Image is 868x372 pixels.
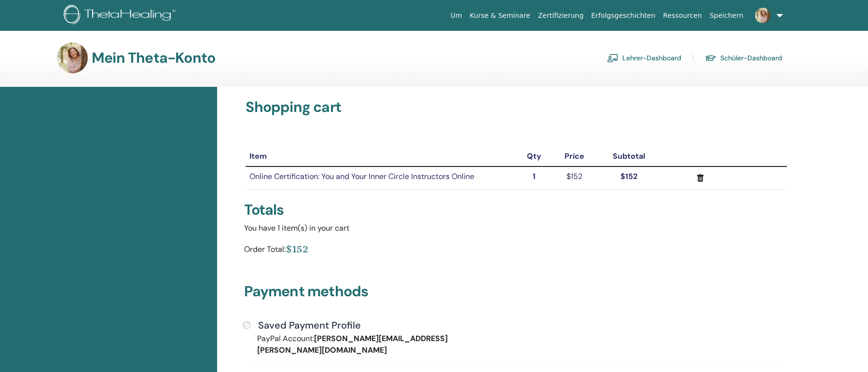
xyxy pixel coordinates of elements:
img: chalkboard-teacher.svg [607,54,619,62]
a: Speichern [706,7,747,25]
strong: 1 [533,171,536,181]
th: Qty [516,147,552,166]
a: Kurse & Seminare [466,7,534,25]
th: Subtotal [596,147,661,166]
h3: Shopping cart [246,98,787,116]
h4: Saved Payment Profile [258,319,361,331]
a: Erfolgsgeschichten [587,7,659,25]
td: Online Certification: You and Your Inner Circle Instructors Online [246,166,516,189]
div: PayPal Account: [250,333,516,356]
div: You have 1 item(s) in your cart [244,222,788,234]
img: logo.png [64,5,179,27]
a: Lehrer-Dashboard [607,50,681,66]
img: graduation-cap.svg [705,54,716,62]
a: Ressourcen [659,7,705,25]
a: Um [447,7,466,25]
th: Item [246,147,516,166]
strong: $152 [620,171,637,181]
img: default.jpg [57,42,88,73]
h3: Mein Theta-Konto [92,49,215,67]
img: default.jpg [755,8,771,23]
a: Schüler-Dashboard [705,50,782,66]
h3: Payment methods [244,283,788,304]
a: Zertifizierung [534,7,587,25]
strong: [PERSON_NAME][EMAIL_ADDRESS][PERSON_NAME][DOMAIN_NAME] [257,333,448,355]
div: Order Total: [244,242,286,260]
th: Price [552,147,597,166]
td: $152 [552,166,597,189]
div: Totals [244,201,788,219]
div: $152 [286,242,308,256]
